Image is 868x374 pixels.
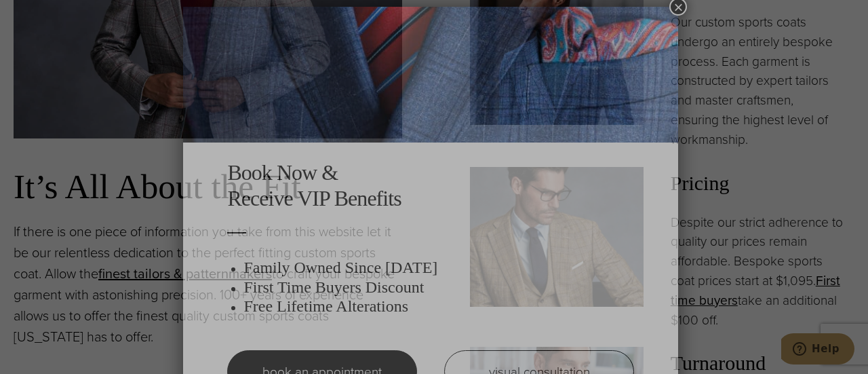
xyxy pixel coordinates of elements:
span: Help [31,10,58,22]
h3: Family Owned Since [DATE] [243,258,634,278]
h3: First Time Buyers Discount [243,278,634,297]
h2: Book Now & Receive VIP Benefits [227,160,634,212]
h3: Free Lifetime Alterations [243,297,634,316]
